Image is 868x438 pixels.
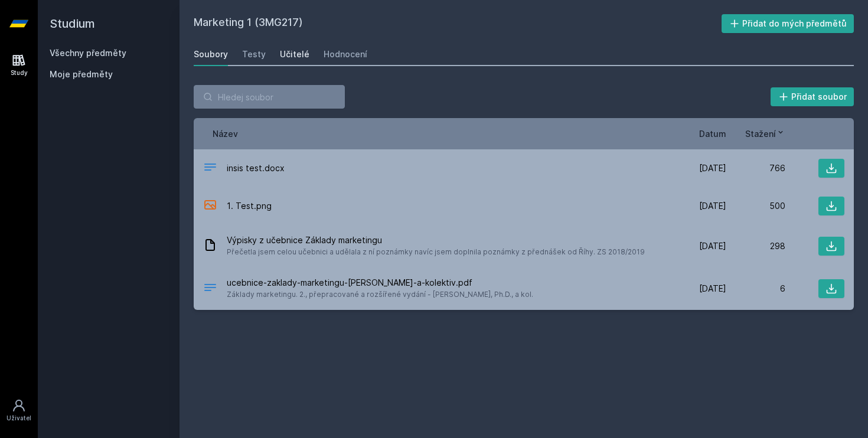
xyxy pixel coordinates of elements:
div: DOCX [203,160,217,177]
div: Testy [242,48,266,60]
a: Hodnocení [324,43,367,66]
div: 298 [726,240,785,252]
div: PDF [203,280,217,298]
span: Přečetla jsem celou učebnici a udělala z ní poznámky navíc jsem doplnila poznámky z přednášek od ... [227,246,645,258]
a: Všechny předměty [50,48,126,58]
button: Přidat do mých předmětů [722,14,854,33]
div: Učitelé [280,48,309,60]
div: 500 [726,200,785,212]
a: Učitelé [280,43,309,66]
span: [DATE] [699,240,726,252]
h2: Marketing 1 (3MG217) [194,14,722,33]
span: [DATE] [699,283,726,295]
a: Uživatel [2,393,35,429]
div: Study [11,68,28,77]
span: [DATE] [699,200,726,212]
div: Hodnocení [324,48,367,60]
span: [DATE] [699,162,726,174]
a: Study [2,47,35,83]
span: Moje předměty [50,68,113,80]
span: Stažení [745,128,776,140]
span: 1. Test.png [227,200,272,212]
button: Přidat soubor [771,87,854,106]
div: 766 [726,162,785,174]
span: Základy marketingu. 2., přepracované a rozšířené vydání - [PERSON_NAME], Ph.D., a kol. [227,289,533,300]
input: Hledej soubor [194,85,345,109]
button: Název [213,128,238,140]
div: 6 [726,283,785,295]
span: insis test.docx [227,162,285,174]
a: Soubory [194,43,228,66]
div: Uživatel [6,414,31,423]
span: Výpisky z učebnice Základy marketingu [227,234,645,246]
button: Stažení [745,128,785,140]
span: ucebnice-zaklady-marketingu-[PERSON_NAME]-a-kolektiv.pdf [227,277,533,289]
div: Soubory [194,48,228,60]
div: PNG [203,198,217,215]
a: Testy [242,43,266,66]
button: Datum [699,128,726,140]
